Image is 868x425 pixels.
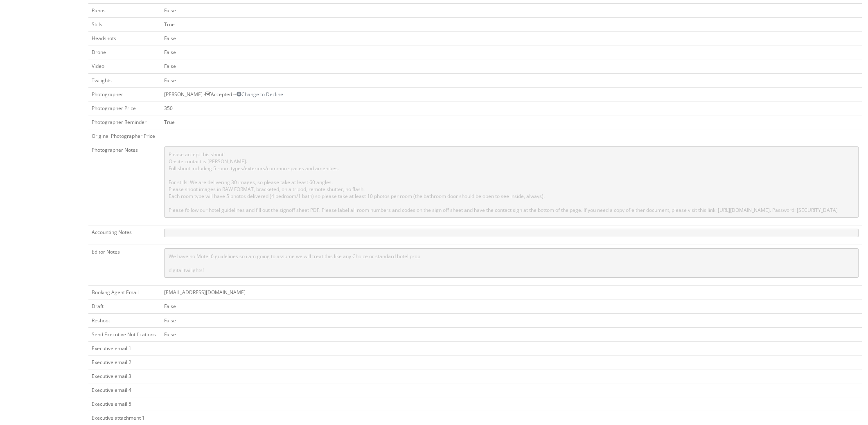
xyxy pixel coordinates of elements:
td: True [161,17,862,31]
td: Twilights [88,73,161,87]
td: Send Executive Notifications [88,327,161,341]
td: False [161,59,862,73]
td: Reshoot [88,313,161,327]
td: [EMAIL_ADDRESS][DOMAIN_NAME] [161,286,862,299]
td: Draft [88,299,161,313]
td: Photographer Price [88,101,161,115]
td: 350 [161,101,862,115]
td: False [161,313,862,327]
td: Photographer Notes [88,143,161,225]
td: Headshots [88,31,161,45]
td: Executive email 1 [88,341,161,355]
td: Booking Agent Email [88,286,161,299]
td: Stills [88,17,161,31]
td: False [161,45,862,59]
td: Drone [88,45,161,59]
td: Executive attachment 1 [88,411,161,425]
td: Executive email 3 [88,369,161,383]
pre: We have no Motel 6 guidelines so i am going to assume we will treat this like any Choice or stand... [164,248,859,278]
td: Accounting Notes [88,225,161,245]
td: False [161,31,862,45]
td: Executive email 5 [88,397,161,411]
td: Photographer Reminder [88,115,161,129]
td: False [161,73,862,87]
pre: Please accept this shoot! Onsite contact is [PERSON_NAME]. Full shoot including 5 room types/exte... [164,146,859,218]
td: False [161,3,862,17]
td: Video [88,59,161,73]
td: Executive email 4 [88,383,161,397]
td: Panos [88,3,161,17]
a: Change to Decline [237,91,283,98]
td: False [161,299,862,313]
td: False [161,327,862,341]
td: Executive email 2 [88,355,161,369]
td: Editor Notes [88,245,161,286]
td: True [161,115,862,129]
td: Original Photographer Price [88,129,161,143]
td: Photographer [88,87,161,101]
td: [PERSON_NAME] - Accepted -- [161,87,862,101]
